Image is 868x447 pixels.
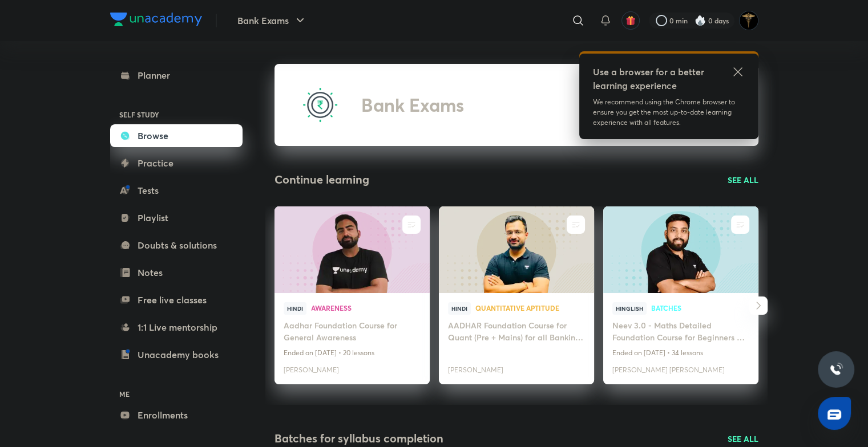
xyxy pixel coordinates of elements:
span: Hindi [284,302,306,315]
a: [PERSON_NAME] [PERSON_NAME] [612,360,749,375]
p: Ended on [DATE] • 20 lessons [284,346,421,360]
a: SEE ALL [728,174,758,186]
img: new-thumbnail [273,205,431,294]
a: new-thumbnail [274,206,430,293]
img: Company Logo [110,13,202,26]
h6: ME [110,384,243,404]
a: [PERSON_NAME] [284,360,421,375]
h2: Continue learning [274,171,369,188]
img: Bank Exams [302,87,338,123]
a: Aadhar Foundation Course for General Awareness [284,319,421,346]
p: Ended on [DATE] • 34 lessons [612,346,749,360]
a: new-thumbnail [603,206,758,293]
a: Awareness [311,304,421,312]
a: 1:1 Live mentorship [110,316,243,339]
h5: Use a browser for a better learning experience [593,65,706,92]
a: Practice [110,152,243,174]
span: Awareness [311,304,421,311]
a: [PERSON_NAME] [448,360,585,375]
a: new-thumbnail [439,206,594,293]
img: streak [695,15,706,26]
a: SEE ALL [728,433,758,445]
a: Tests [110,179,243,202]
button: avatar [621,11,640,30]
span: Hindi [448,302,471,315]
a: Batches [651,304,749,312]
a: Playlist [110,206,243,229]
img: avatar [625,15,636,26]
a: Neev 3.0 - Maths Detailed Foundation Course for Beginners All Banking Exam 2025 [612,319,749,346]
img: new-thumbnail [601,205,760,294]
img: Aravind [739,11,758,30]
a: Quantitative Aptitude [475,304,585,312]
a: Notes [110,261,243,284]
h6: SELF STUDY [110,105,243,124]
img: ttu [829,363,843,376]
a: Company Logo [110,13,202,29]
a: Browse [110,124,243,147]
a: Unacademy books [110,343,243,366]
a: AADHAR Foundation Course for Quant (Pre + Mains) for all Banking Exams [448,319,585,346]
h2: Batches for syllabus completion [274,430,443,447]
a: Free live classes [110,288,243,311]
a: Planner [110,64,243,87]
img: new-thumbnail [437,205,595,294]
span: Hinglish [612,302,647,315]
span: Batches [651,304,749,311]
button: Bank Exams [231,9,314,32]
h2: Bank Exams [361,94,464,116]
p: We recommend using the Chrome browser to ensure you get the most up-to-date learning experience w... [593,97,745,128]
span: Quantitative Aptitude [475,304,585,311]
a: Doubts & solutions [110,234,243,257]
a: Enrollments [110,404,243,426]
